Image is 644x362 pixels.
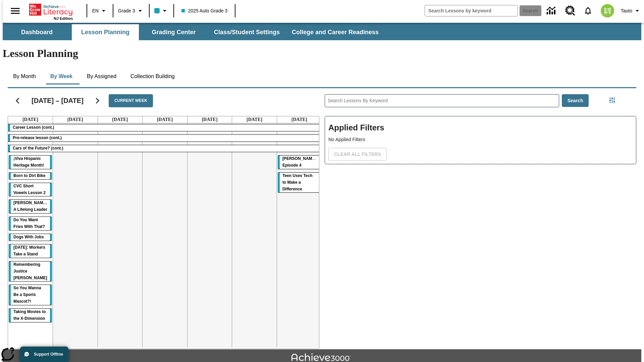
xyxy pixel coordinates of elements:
span: Taking Movies to the X-Dimension [13,309,46,321]
div: Labor Day: Workers Take a Stand [9,244,52,258]
div: Dogs With Jobs [9,234,52,241]
input: Search Lessons By Keyword [325,95,559,107]
div: ¡Viva Hispanic Heritage Month! [9,156,52,169]
input: search field [425,5,518,16]
span: CVC Short Vowels Lesson 2 [13,184,46,195]
a: September 2, 2025 [66,116,85,123]
div: Do You Want Fries With That? [9,217,52,230]
a: September 3, 2025 [111,116,129,123]
a: Resource Center, Will open in new tab [561,2,579,20]
p: No Applied Filters [328,136,633,143]
span: Born to Dirt Bike [13,173,45,178]
h1: Lesson Planning [3,47,641,60]
span: NJ Edition [54,16,73,20]
span: Tauto [621,7,632,14]
h2: [DATE] – [DATE] [32,97,84,105]
div: Teen Uses Tech to Make a Difference [278,173,321,193]
div: Dianne Feinstein: A Lifelong Leader [9,200,52,213]
div: CVC Short Vowels Lesson 2 [9,183,52,196]
a: September 4, 2025 [156,116,174,123]
span: 2025 Auto Grade 3 [181,7,228,14]
button: By Assigned [82,68,122,84]
a: Data Center [543,2,561,20]
button: Filters Side menu [605,94,619,107]
button: Class/Student Settings [209,24,285,40]
button: Class color is light blue. Change class color [152,5,171,17]
button: By Week [45,68,78,84]
h2: Applied Filters [328,120,633,136]
button: Lesson Planning [72,24,139,40]
div: So You Wanna Be a Sports Mascot?! [9,285,52,305]
button: College and Career Readiness [286,24,384,40]
span: ¡Viva Hispanic Heritage Month! [13,156,44,168]
button: Support Offline [20,347,68,362]
img: avatar image [601,4,614,17]
button: Collection Building [125,68,180,84]
button: Grading Center [140,24,207,40]
span: Grade 3 [118,7,135,14]
span: EN [92,7,99,14]
div: SubNavbar [3,23,641,40]
a: September 6, 2025 [245,116,264,123]
button: Search [562,94,589,107]
button: Language: EN, Select a language [89,5,111,17]
div: Cars of the Future? (cont.) [8,145,322,152]
div: Applied Filters [325,116,636,164]
span: Labor Day: Workers Take a Stand [13,245,45,256]
span: Teen Uses Tech to Make a Difference [282,173,313,191]
button: Dashboard [3,24,70,40]
button: Previous [9,92,26,109]
div: Ella Menopi: Episode 4 [278,156,321,169]
span: Pre-release lesson (cont.) [13,135,62,140]
div: Career Lesson (cont.) [8,124,322,131]
span: Career Lesson (cont.) [13,125,54,130]
span: Remembering Justice O'Connor [13,262,47,280]
a: September 5, 2025 [200,116,219,123]
span: Cars of the Future? (cont.) [13,146,63,150]
button: Next [89,92,106,109]
button: Select a new avatar [597,2,618,19]
button: Open side menu [5,1,25,21]
button: Profile/Settings [618,5,644,17]
div: Home [29,2,73,20]
div: SubNavbar [3,24,385,40]
button: By Month [8,68,41,84]
span: Dogs With Jobs [13,235,44,239]
span: Dianne Feinstein: A Lifelong Leader [13,200,49,212]
span: Support Offline [34,352,63,357]
div: Remembering Justice O'Connor [9,261,52,282]
a: Notifications [579,2,597,19]
a: Home [29,3,73,16]
div: Taking Movies to the X-Dimension [9,309,52,322]
button: Current Week [109,94,153,107]
div: Pre-release lesson (cont.) [8,135,322,141]
span: Do You Want Fries With That? [13,218,45,229]
span: Ella Menopi: Episode 4 [282,156,318,168]
div: Calendar [2,85,319,349]
a: September 1, 2025 [21,116,40,123]
button: Grade: Grade 3, Select a grade [115,5,147,17]
div: Search [319,85,636,349]
div: Born to Dirt Bike [9,173,52,179]
span: So You Wanna Be a Sports Mascot?! [13,286,41,304]
a: September 7, 2025 [290,116,309,123]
